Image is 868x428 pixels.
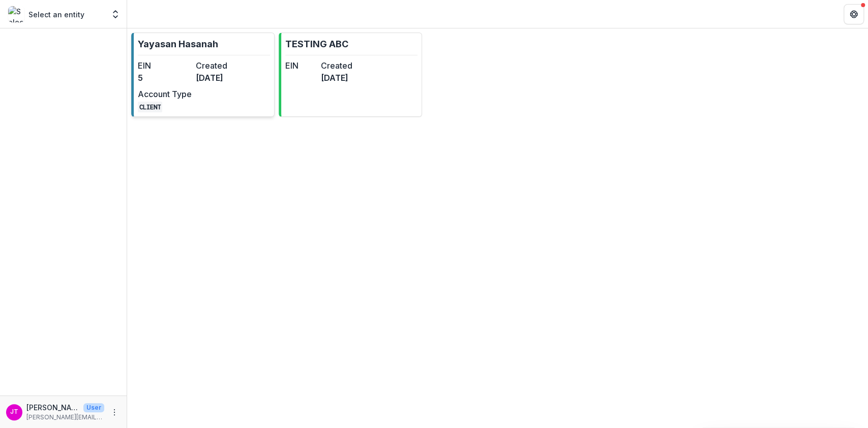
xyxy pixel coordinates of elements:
button: Get Help [844,4,864,24]
a: TESTING ABCEINCreated[DATE] [279,33,422,117]
p: Select an entity [28,9,84,20]
dd: [DATE] [321,72,352,84]
dd: 5 [138,72,192,84]
dd: [DATE] [196,72,250,84]
p: User [83,403,104,412]
button: Open entity switcher [108,4,123,24]
p: TESTING ABC [285,37,348,51]
p: Yayasan Hasanah [138,37,218,51]
dt: Created [196,59,250,72]
dt: EIN [285,59,317,72]
dt: Created [321,59,352,72]
dt: Account Type [138,88,192,100]
button: More [108,406,121,418]
a: Yayasan HasanahEIN5Created[DATE]Account TypeCLIENT [131,33,275,117]
p: [PERSON_NAME] [26,402,79,413]
code: CLIENT [138,102,162,112]
img: Select an entity [8,6,24,22]
div: Josselyn Tan [10,409,18,415]
p: [PERSON_NAME][EMAIL_ADDRESS][DOMAIN_NAME] [26,413,104,422]
dt: EIN [138,59,192,72]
